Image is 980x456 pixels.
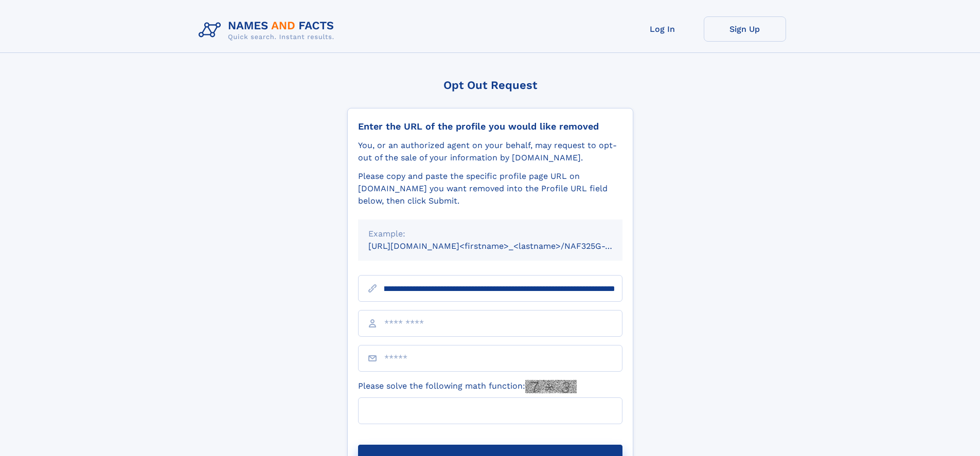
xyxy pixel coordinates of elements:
[347,79,633,92] div: Opt Out Request
[704,16,786,42] a: Sign Up
[358,380,577,393] label: Please solve the following math function:
[194,16,343,44] img: Logo Names and Facts
[358,121,622,132] div: Enter the URL of the profile you would like removed
[358,139,622,164] div: You, or an authorized agent on your behalf, may request to opt-out of the sale of your informatio...
[621,16,704,42] a: Log In
[368,228,612,240] div: Example:
[358,170,622,207] div: Please copy and paste the specific profile page URL on [DOMAIN_NAME] you want removed into the Pr...
[368,241,642,251] small: [URL][DOMAIN_NAME]<firstname>_<lastname>/NAF325G-xxxxxxxx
